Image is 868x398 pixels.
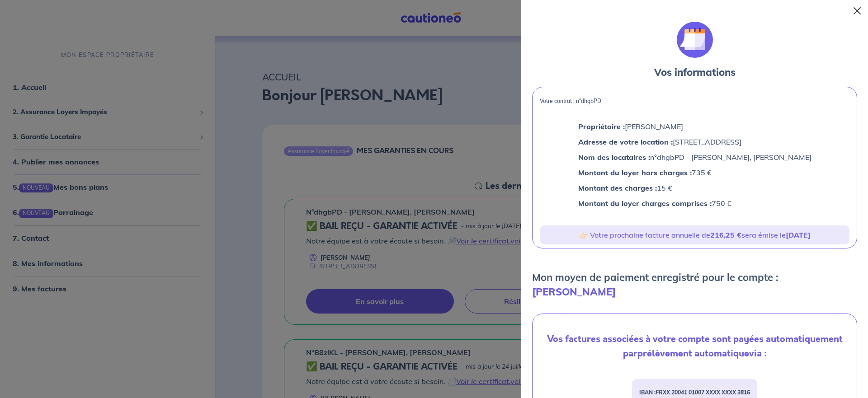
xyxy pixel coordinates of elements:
[578,168,692,177] strong: Montant du loyer hors charges :
[578,151,811,163] p: n°dhgbPD - [PERSON_NAME], [PERSON_NAME]
[656,389,750,396] em: FRXX 20041 01007 XXXX XXXX 3816
[654,66,736,79] strong: Vos informations
[786,230,811,239] strong: [DATE]
[578,197,811,209] p: 750 €
[532,270,857,299] p: Mon moyen de paiement enregistré pour le compte :
[532,286,616,298] strong: [PERSON_NAME]
[639,389,750,396] strong: IBAN :
[637,347,749,360] strong: prélèvement automatique
[578,182,811,194] p: 15 €
[578,167,811,178] p: 735 €
[543,229,846,241] p: 👉🏻 Votre prochaine facture annuelle de sera émise le
[578,136,811,148] p: [STREET_ADDRESS]
[710,230,741,239] strong: 216,25 €
[850,4,864,18] button: Close
[578,121,811,132] p: [PERSON_NAME]
[578,153,650,162] strong: Nom des locataires :
[578,137,673,146] strong: Adresse de votre location :
[540,332,849,361] p: Vos factures associées à votre compte sont payées automatiquement par via :
[578,183,657,192] strong: Montant des charges :
[578,122,625,131] strong: Propriétaire :
[540,98,849,104] p: Votre contrat : n°dhgbPD
[677,22,713,58] img: illu_calendar.svg
[578,199,712,208] strong: Montant du loyer charges comprises :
